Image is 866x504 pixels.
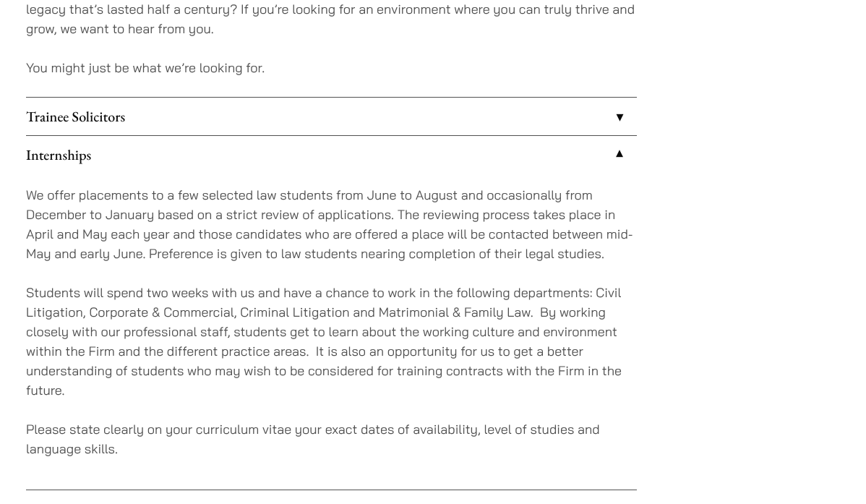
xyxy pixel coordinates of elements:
[26,98,637,135] a: Trainee Solicitors
[26,419,637,458] p: Please state clearly on your curriculum vitae your exact dates of availability, level of studies ...
[26,174,637,490] div: Internships
[26,185,637,263] p: We offer placements to a few selected law students from June to August and occasionally from Dece...
[26,283,637,400] p: Students will spend two weeks with us and have a chance to work in the following departments: Civ...
[26,136,637,174] a: Internships
[26,58,637,77] p: You might just be what we’re looking for.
